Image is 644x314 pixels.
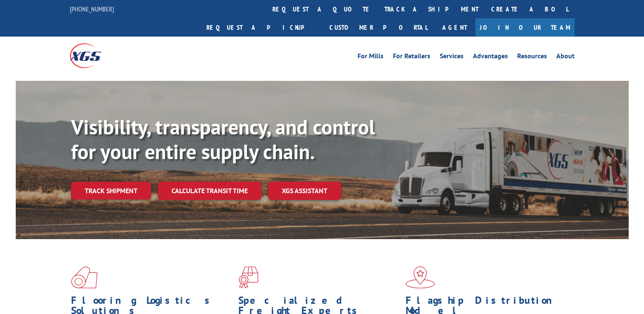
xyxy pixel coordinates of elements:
b: Visibility, transparency, and control for your entire supply chain. [71,114,375,165]
a: Calculate transit time [158,182,261,200]
a: About [556,53,575,62]
a: Customer Portal [323,18,434,37]
a: Services [440,53,464,62]
a: Resources [517,53,547,62]
a: Advantages [473,53,508,62]
a: For Retailers [393,53,430,62]
img: xgs-icon-focused-on-flooring-red [238,266,258,288]
a: XGS ASSISTANT [268,182,341,200]
a: For Mills [358,53,384,62]
a: Request a pickup [200,18,323,37]
img: xgs-icon-flagship-distribution-model-red [406,266,435,288]
a: [PHONE_NUMBER] [70,5,114,13]
a: Agent [434,18,475,37]
a: Track shipment [71,182,151,200]
img: xgs-icon-total-supply-chain-intelligence-red [71,266,97,288]
a: Join Our Team [475,18,575,37]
